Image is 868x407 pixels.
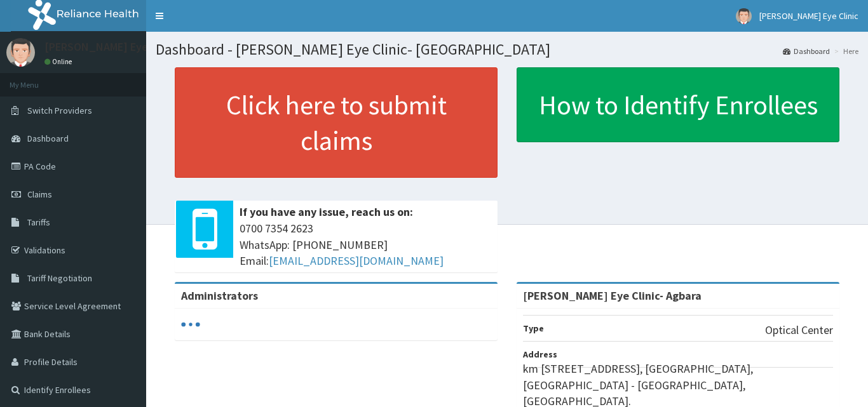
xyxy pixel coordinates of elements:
a: Dashboard [783,46,830,57]
a: How to Identify Enrollees [517,67,839,142]
p: Optical Center [765,322,833,338]
strong: [PERSON_NAME] Eye Clinic- Agbara [523,288,702,303]
span: Tariffs [27,217,50,228]
span: [PERSON_NAME] Eye Clinic [759,10,858,22]
a: [EMAIL_ADDRESS][DOMAIN_NAME] [269,253,444,268]
p: [PERSON_NAME] Eye [44,41,148,53]
h1: Dashboard - [PERSON_NAME] Eye Clinic- [GEOGRAPHIC_DATA] [156,41,858,58]
b: Administrators [181,288,258,303]
li: Here [831,46,858,57]
b: Type [523,323,544,334]
span: 0700 7354 2623 WhatsApp: [PHONE_NUMBER] Email: [240,220,491,269]
span: Switch Providers [27,105,92,116]
span: Tariff Negotiation [27,272,92,284]
a: Click here to submit claims [175,67,498,178]
b: If you have any issue, reach us on: [240,204,413,219]
svg: audio-loading [181,315,200,334]
img: User Image [736,8,752,24]
img: User Image [6,38,35,67]
a: Online [44,57,75,66]
span: Claims [27,189,52,200]
span: Dashboard [27,133,69,144]
b: Address [523,349,557,360]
